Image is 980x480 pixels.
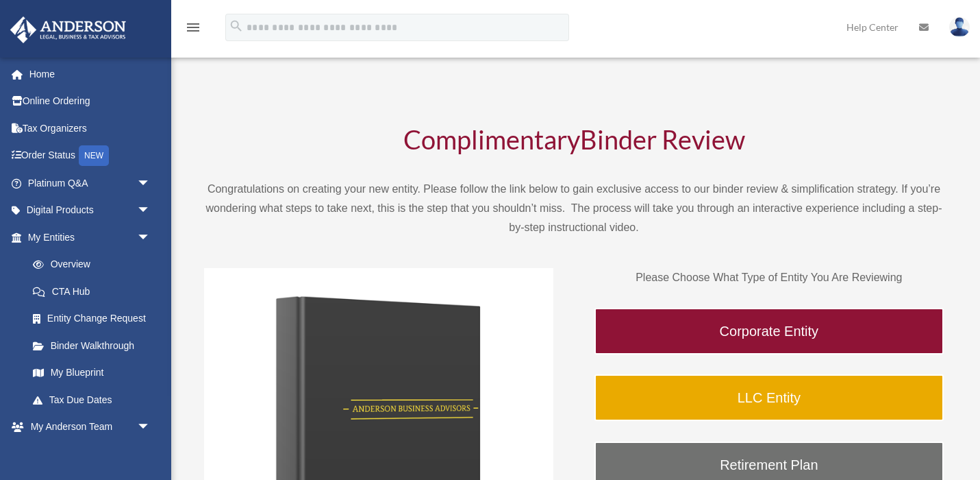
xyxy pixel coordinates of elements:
[19,359,171,387] a: My Blueprint
[137,413,164,442] span: arrow_drop_down
[19,386,171,413] a: Tax Due Dates
[19,251,171,278] a: Overview
[10,60,171,88] a: Home
[19,332,164,359] a: Binder Walkthrough
[403,123,580,155] span: Complimentary
[137,197,164,225] span: arrow_drop_down
[229,19,244,34] i: search
[10,413,171,441] a: My Anderson Teamarrow_drop_down
[594,268,944,287] p: Please Choose What Type of Entity You Are Reviewing
[137,169,164,197] span: arrow_drop_down
[10,224,171,251] a: My Entitiesarrow_drop_down
[10,197,171,224] a: Digital Productsarrow_drop_down
[19,305,171,333] a: Entity Change Request
[10,88,171,115] a: Online Ordering
[185,24,201,36] a: menu
[185,19,201,36] i: menu
[79,145,109,166] div: NEW
[594,374,944,421] a: LLC Entity
[204,180,944,237] p: Congratulations on creating your new entity. Please follow the link below to gain exclusive acces...
[580,123,745,155] span: Binder Review
[594,308,944,355] a: Corporate Entity
[10,169,171,197] a: Platinum Q&Aarrow_drop_down
[949,17,970,37] img: User Pic
[10,115,171,142] a: Tax Organizers
[6,16,130,43] img: Anderson Advisors Platinum Portal
[19,278,171,305] a: CTA Hub
[137,224,164,252] span: arrow_drop_down
[10,142,171,170] a: Order StatusNEW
